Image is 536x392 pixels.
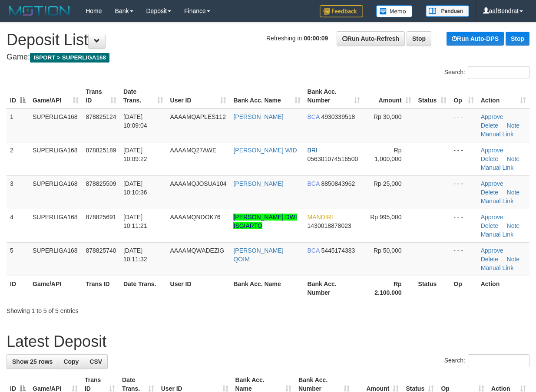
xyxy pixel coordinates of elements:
[374,147,401,162] span: Rp 1,000,000
[7,303,217,315] div: Showing 1 to 5 of 5 entries
[7,84,29,109] th: ID: activate to sort column descending
[7,242,29,276] td: 5
[304,35,328,42] strong: 00:00:09
[450,276,477,300] th: Op
[450,109,477,142] td: - - -
[120,276,167,300] th: Date Trans.
[477,276,529,300] th: Action
[167,84,230,109] th: User ID: activate to sort column ascending
[468,66,529,79] input: Search:
[89,358,102,365] span: CSV
[447,32,504,46] a: Run Auto-DPS
[29,276,82,300] th: Game/API
[481,131,514,138] a: Manual Link
[170,147,217,154] span: AAAAMQ27AWE
[7,333,529,350] h1: Latest Deposit
[481,247,503,254] a: Approve
[468,354,529,367] input: Search:
[450,84,477,109] th: Op: activate to sort column ascending
[321,113,355,120] span: Copy 4930339518 to clipboard
[304,276,364,300] th: Bank Acc. Number
[123,214,147,229] span: [DATE] 10:11:21
[506,32,529,46] a: Stop
[308,113,320,120] span: BCA
[374,113,402,120] span: Rp 30,000
[7,209,29,242] td: 4
[426,5,469,17] img: panduan.png
[507,222,520,229] a: Note
[29,175,82,209] td: SUPERLIGA168
[481,164,514,171] a: Manual Link
[308,222,351,229] span: Copy 1430018878023 to clipboard
[7,175,29,209] td: 3
[407,31,431,46] a: Stop
[29,109,82,142] td: SUPERLIGA168
[507,155,520,162] a: Note
[82,276,120,300] th: Trans ID
[86,247,116,254] span: 878825740
[308,247,320,254] span: BCA
[12,358,53,365] span: Show 25 rows
[30,53,109,63] span: ISPORT > SUPERLIGA168
[304,84,364,109] th: Bank Acc. Number: activate to sort column ascending
[481,222,498,229] a: Delete
[7,4,73,17] img: MOTION_logo.png
[266,35,328,42] span: Refreshing in:
[7,354,58,369] a: Show 25 rows
[230,84,304,109] th: Bank Acc. Name: activate to sort column ascending
[415,84,450,109] th: Status: activate to sort column ascending
[481,147,503,154] a: Approve
[374,180,402,187] span: Rp 25,000
[7,53,529,62] h4: Game:
[7,276,29,300] th: ID
[233,180,283,187] a: [PERSON_NAME]
[450,242,477,276] td: - - -
[321,247,355,254] span: Copy 5445174383 to clipboard
[7,31,529,49] h1: Deposit List
[308,155,358,162] span: Copy 056301074516500 to clipboard
[444,354,529,367] label: Search:
[320,5,363,17] img: Feedback.jpg
[481,214,503,221] a: Approve
[337,31,405,46] a: Run Auto-Refresh
[29,242,82,276] td: SUPERLIGA168
[233,113,283,120] a: [PERSON_NAME]
[481,256,498,263] a: Delete
[84,354,108,369] a: CSV
[233,247,283,263] a: [PERSON_NAME] QOIM
[481,155,498,162] a: Delete
[481,180,503,187] a: Approve
[170,180,227,187] span: AAAAMQJOSUA104
[230,276,304,300] th: Bank Acc. Name
[444,66,529,79] label: Search:
[170,247,225,254] span: AAAAMQWADEZIG
[415,276,450,300] th: Status
[481,198,514,204] a: Manual Link
[82,84,120,109] th: Trans ID: activate to sort column ascending
[481,189,498,196] a: Delete
[450,175,477,209] td: - - -
[370,214,401,221] span: Rp 995,000
[308,214,333,221] span: MANDIRI
[170,113,226,120] span: AAAAMQAPLES112
[376,5,413,17] img: Button%20Memo.svg
[86,113,116,120] span: 878825124
[123,247,147,263] span: [DATE] 10:11:32
[123,180,147,196] span: [DATE] 10:10:36
[507,256,520,263] a: Note
[481,231,514,238] a: Manual Link
[308,147,318,154] span: BRI
[123,113,147,129] span: [DATE] 10:09:04
[233,214,297,229] a: [PERSON_NAME] DWI ISGIARTO
[29,142,82,175] td: SUPERLIGA168
[170,214,221,221] span: AAAAMQNDOK76
[321,180,355,187] span: Copy 8850843962 to clipboard
[167,276,230,300] th: User ID
[29,209,82,242] td: SUPERLIGA168
[374,247,402,254] span: Rp 50,000
[58,354,84,369] a: Copy
[123,147,147,162] span: [DATE] 10:09:22
[120,84,167,109] th: Date Trans.: activate to sort column ascending
[86,214,116,221] span: 878825691
[86,180,116,187] span: 878825509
